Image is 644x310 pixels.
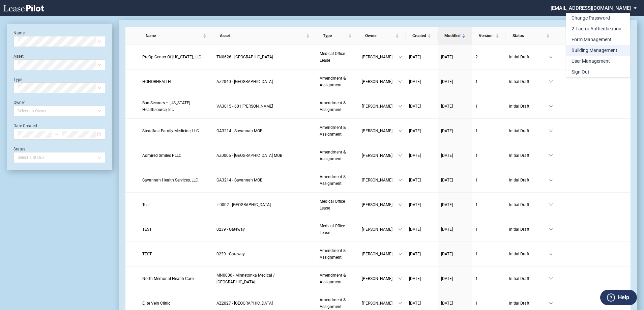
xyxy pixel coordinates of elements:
[618,293,629,302] label: Help
[572,58,610,65] div: User Management
[572,26,621,32] div: 2-Factor Authentication
[600,290,637,305] button: Help
[572,15,610,22] div: Change Password
[572,47,617,54] div: Building Management
[572,36,612,43] div: Form Management
[572,69,589,76] div: Sign Out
